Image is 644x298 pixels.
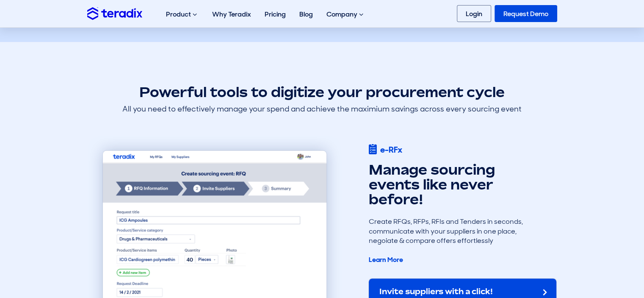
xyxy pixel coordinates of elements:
[495,5,557,22] a: Request Demo
[87,83,557,102] h2: Powerful tools to digitize your procurement cycle
[368,162,538,207] h2: Manage sourcing events like never before!
[159,1,205,28] div: Product
[457,5,491,22] a: Login
[380,144,402,156] span: e-RFx
[87,7,142,19] img: Teradix logo
[205,1,258,28] a: Why Teradix
[379,287,492,296] h2: Invite suppliers with a click!
[368,217,538,265] div: Create RFQs, RFPs, RFIs and Tenders in seconds, communicate with your suppliers in one place, neg...
[588,242,632,286] iframe: Chatbot
[258,1,293,28] a: Pricing
[368,255,403,264] a: Learn More
[320,1,372,28] div: Company
[87,105,557,113] h4: All you need to effectively manage your spend and achieve the maximium savings across every sourc...
[293,1,320,28] a: Blog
